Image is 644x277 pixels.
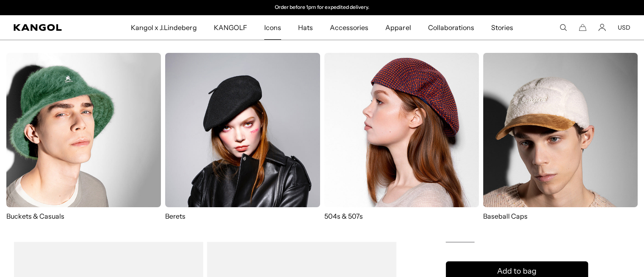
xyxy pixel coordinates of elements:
button: Cart [579,24,586,31]
slideshow-component: Announcement bar [235,4,409,11]
span: Hats [298,15,313,40]
a: Accessories [321,15,377,40]
a: 504s & 507s [324,53,479,221]
span: Kangol x J.Lindeberg [131,15,197,40]
span: Icons [264,15,281,40]
a: Hats [290,15,321,40]
p: Baseball Caps [483,211,638,221]
a: Buckets & Casuals [6,53,161,221]
a: Apparel [377,15,419,40]
span: Accessories [330,15,368,40]
button: USD [618,24,630,31]
p: Buckets & Casuals [6,211,161,221]
span: Add to bag [497,266,536,277]
a: Baseball Caps [483,53,638,229]
a: Account [598,24,606,31]
a: Collaborations [419,15,482,40]
p: 504s & 507s [324,211,479,221]
p: Order before 1pm for expedited delivery. [275,4,369,11]
a: Stories [483,15,522,40]
div: Announcement [235,4,409,11]
span: Apparel [385,15,411,40]
a: Kangol x J.Lindeberg [122,15,205,40]
a: KANGOLF [205,15,255,40]
a: Icons [256,15,290,40]
summary: Search here [559,24,567,31]
div: 2 of 2 [235,4,409,11]
a: Berets [165,53,320,221]
span: Collaborations [428,15,474,40]
span: KANGOLF [213,15,247,40]
span: Stories [491,15,513,40]
a: Kangol [14,24,86,31]
p: Berets [165,211,320,221]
